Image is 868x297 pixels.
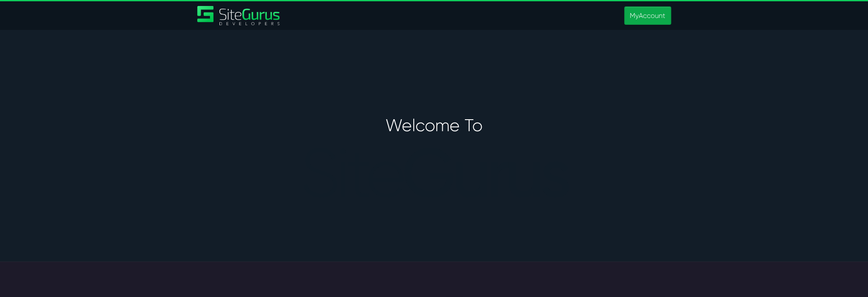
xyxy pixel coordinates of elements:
h1: Site [301,144,567,203]
a: SiteGurus [197,6,281,25]
span: Gurus [402,133,567,214]
h3: Welcome To [301,115,567,136]
img: Sitegurus Logo [197,6,281,25]
a: MyAccount [624,6,671,25]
